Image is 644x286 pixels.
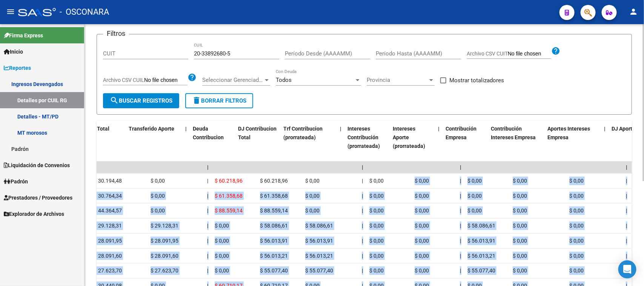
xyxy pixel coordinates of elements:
[193,126,224,140] span: Deuda Contribucion
[367,77,428,83] span: Provincia
[513,193,527,199] span: $ 0,00
[545,121,601,163] datatable-header-cell: Aportes Intereses Empresa
[215,208,243,214] span: $ 88.559,14
[467,178,482,184] span: $ 0,00
[4,194,72,202] span: Prestadores / Proveedores
[369,178,384,184] span: $ 0,00
[305,268,333,274] span: $ 55.077,40
[569,193,584,199] span: $ 0,00
[284,126,323,140] span: Trf Contribucion (prorrateada)
[103,93,179,108] button: Buscar Registros
[467,253,495,259] span: $ 56.013,21
[460,164,461,170] span: |
[467,208,482,214] span: $ 0,00
[569,238,584,244] span: $ 0,00
[369,208,384,214] span: $ 0,00
[569,208,584,214] span: $ 0,00
[415,178,429,184] span: $ 0,00
[626,238,627,244] span: |
[449,76,504,85] span: Mostrar totalizadores
[467,193,482,199] span: $ 0,00
[601,121,609,163] datatable-header-cell: |
[569,223,584,229] span: $ 0,00
[362,268,363,274] span: |
[415,238,429,244] span: $ 0,00
[443,121,488,163] datatable-header-cell: Contribución Empresa
[488,121,545,163] datatable-header-cell: Contribución Intereses Empresa
[207,253,208,259] span: |
[369,238,384,244] span: $ 0,00
[415,253,429,259] span: $ 0,00
[491,126,536,140] span: Contribución Intereses Empresa
[513,238,527,244] span: $ 0,00
[4,210,64,218] span: Explorador de Archivos
[460,238,461,244] span: |
[626,223,627,229] span: |
[207,193,208,199] span: |
[460,223,461,229] span: |
[144,77,188,84] input: Archivo CSV CUIL
[393,126,426,149] span: Intereses Aporte (prorrateada)
[260,268,288,274] span: $ 55.077,40
[94,178,122,184] span: $ 30.194,48
[126,121,183,163] datatable-header-cell: Transferido Aporte
[185,93,253,108] button: Borrar Filtros
[190,121,235,163] datatable-header-cell: Deuda Contribucion
[202,77,263,83] span: Seleccionar Gerenciador
[103,28,129,39] h3: Filtros
[626,193,627,199] span: |
[305,223,333,229] span: $ 58.086,61
[569,178,584,184] span: $ 0,00
[215,223,229,229] span: $ 0,00
[129,126,175,132] span: Transferido Aporte
[513,253,527,259] span: $ 0,00
[446,126,477,140] span: Contribución Empresa
[192,96,201,105] mat-icon: delete
[548,126,590,140] span: Aportes Intereses Empresa
[260,193,288,199] span: $ 61.358,68
[362,193,363,199] span: |
[151,268,178,274] span: $ 27.623,70
[94,238,122,244] span: $ 28.091,95
[508,51,551,57] input: Archivo CSV CUIT
[438,126,440,132] span: |
[207,178,208,184] span: |
[151,238,178,244] span: $ 28.091,95
[260,253,288,259] span: $ 56.013,21
[626,164,627,170] span: |
[103,77,144,83] span: Archivo CSV CUIL
[362,178,363,184] span: |
[215,193,243,199] span: $ 61.358,68
[235,121,281,163] datatable-header-cell: DJ Contribucion Total
[626,208,627,214] span: |
[513,208,527,214] span: $ 0,00
[340,126,342,132] span: |
[618,260,636,278] div: Open Intercom Messenger
[260,223,288,229] span: $ 58.086,61
[460,268,461,274] span: |
[110,97,172,104] span: Buscar Registros
[369,193,384,199] span: $ 0,00
[460,193,461,199] span: |
[305,253,333,259] span: $ 56.013,21
[281,121,337,163] datatable-header-cell: Trf Contribucion (prorrateada)
[151,178,165,184] span: $ 0,00
[276,77,292,83] span: Todos
[467,51,508,57] span: Archivo CSV CUIT
[305,238,333,244] span: $ 56.013,91
[151,223,178,229] span: $ 29.128,31
[215,238,229,244] span: $ 0,00
[110,96,119,105] mat-icon: search
[207,223,208,229] span: |
[215,268,229,274] span: $ 0,00
[345,121,390,163] datatable-header-cell: Intereses Contribución (prorrateada)
[362,208,363,214] span: |
[460,208,461,214] span: |
[94,253,122,259] span: $ 28.091,60
[435,121,443,163] datatable-header-cell: |
[4,161,70,169] span: Liquidación de Convenios
[626,178,627,184] span: |
[569,268,584,274] span: $ 0,00
[513,223,527,229] span: $ 0,00
[183,121,190,163] datatable-header-cell: |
